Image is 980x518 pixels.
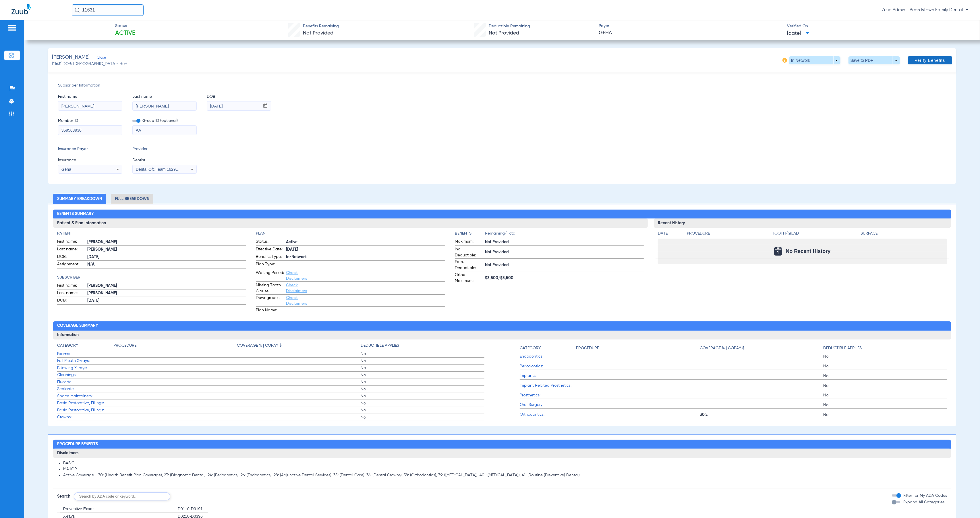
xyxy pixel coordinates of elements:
span: Group ID (optional) [132,118,197,124]
h4: Procedure [576,345,599,351]
span: Maximum: [455,239,483,245]
h4: Patient [57,231,246,237]
span: First name: [57,239,85,245]
app-breakdown-title: Category [57,343,113,351]
span: Not Provided [485,262,644,268]
label: Filter for My ADA Codes [902,493,947,499]
h2: Procedure Benefits [53,440,951,449]
span: Last name: [57,246,85,253]
span: No [361,365,484,371]
app-breakdown-title: Deductible Applies [824,343,947,353]
span: No Recent History [786,248,830,254]
span: Subscriber Information [58,83,946,89]
span: Search [57,494,70,499]
h3: Information [53,331,951,340]
span: [PERSON_NAME] [87,239,246,245]
span: No [824,373,947,379]
button: Verify Benefits [908,56,952,64]
span: Implant Related Prosthetics: [520,383,576,389]
app-breakdown-title: Benefits [455,231,485,239]
span: DOB: [57,298,85,304]
h4: Procedure [113,343,136,349]
span: Effective Date: [256,246,284,253]
span: Payer [599,23,782,29]
h3: Recent History [654,218,951,228]
span: No [361,358,484,364]
h4: Procedure [687,231,770,237]
li: Full Breakdown [111,194,153,204]
h3: Patient & Plan Information [53,218,648,228]
img: Calendar [774,247,782,256]
span: Active [286,239,445,245]
span: N/A [87,262,246,268]
span: Orthodontics: [520,412,576,418]
h4: Plan [256,231,445,237]
span: Bitewing X-rays: [57,365,113,371]
span: No [361,351,484,357]
span: Waiting Period: [256,270,284,281]
span: Periodontics: [520,363,576,369]
span: Member ID [58,118,122,124]
h4: Date [658,231,682,237]
span: Missing Tooth Clause: [256,282,284,294]
span: Sealants: [57,386,113,392]
span: Plan Name: [256,307,284,315]
span: No [361,379,484,385]
span: No [824,392,947,398]
span: Benefits Type: [256,254,284,261]
button: Open calendar [260,101,271,111]
span: First name [58,94,122,100]
span: Dental Ofc Team 1629471016 [136,167,189,172]
span: Zuub Admin - Beardstown Family Dental [882,7,969,13]
span: [PERSON_NAME] [52,54,90,61]
a: Check Disclaimers [286,283,307,293]
div: D0110-D0191 [178,505,208,513]
button: Save to PDF [848,56,900,64]
span: No [824,383,947,389]
span: Not Provided [485,249,644,255]
app-breakdown-title: Subscriber [57,275,246,281]
span: Verified On [787,23,971,29]
span: Insurance [58,157,122,163]
span: (11631) DOB: [DEMOGRAPHIC_DATA] - HoH [52,61,127,67]
span: Not Provided [303,30,333,36]
span: Assignment: [57,261,85,268]
span: No [824,412,947,418]
span: No [361,372,484,378]
app-breakdown-title: Category [520,343,576,353]
app-breakdown-title: Coverage % | Copay $ [237,343,361,351]
span: Endodontics: [520,354,576,360]
span: Basic Restorative, Fillings: [57,400,113,406]
span: Expand All Categories [903,500,944,504]
span: Close [97,55,102,61]
span: Exams: [57,351,113,357]
span: Provider [132,146,197,152]
app-breakdown-title: Tooth/Quad [772,231,859,239]
app-breakdown-title: Deductible Applies [361,343,484,351]
li: BASIC [63,461,947,466]
app-breakdown-title: Procedure [687,231,770,239]
span: [DATE] [87,254,246,260]
span: Verify Benefits [915,58,945,63]
span: Deductible Remaining [489,23,530,29]
app-breakdown-title: Surface [861,231,947,239]
h3: Disclaimers [53,449,951,458]
span: No [361,393,484,399]
h4: Category [520,345,541,351]
span: [PERSON_NAME] [87,283,246,289]
input: Search by ADA code or keyword… [74,492,170,500]
h4: Deductible Applies [361,343,399,349]
span: Last name: [57,290,85,297]
span: In-Network [286,254,445,260]
h4: Surface [861,231,947,237]
span: Active [115,29,135,37]
span: Prosthetics: [520,392,576,398]
span: Ortho Maximum: [455,272,483,284]
span: Implants: [520,373,576,379]
input: Search for patients [72,4,144,16]
span: Dentist [132,157,197,163]
span: Fluoride: [57,379,113,385]
a: Check Disclaimers [286,296,307,306]
span: Preventive Exams [63,507,96,511]
span: Not Provided [489,30,519,36]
